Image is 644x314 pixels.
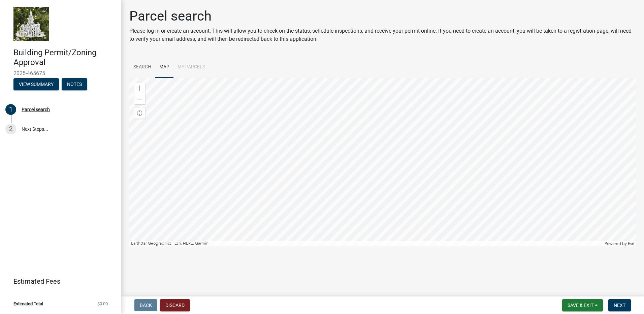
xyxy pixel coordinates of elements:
[628,241,634,246] a: Esri
[155,57,173,78] a: Map
[134,108,145,119] div: Find my location
[62,82,87,87] wm-modal-confirm: Notes
[13,7,49,41] img: Marshall County, Iowa
[62,78,87,90] button: Notes
[134,94,145,104] div: Zoom out
[97,302,108,306] span: $0.00
[5,104,16,115] div: 1
[13,82,59,87] wm-modal-confirm: Summary
[160,299,190,311] button: Discard
[5,275,110,288] a: Estimated Fees
[562,299,603,311] button: Save & Exit
[5,124,16,134] div: 2
[129,8,636,24] h1: Parcel search
[13,70,108,76] span: 2025-465675
[568,303,593,308] span: Save & Exit
[614,303,625,308] span: Next
[13,48,116,67] h4: Building Permit/Zoning Approval
[603,241,636,246] div: Powered by
[129,27,636,43] p: Please log-in or create an account. This will allow you to check on the status, schedule inspecti...
[129,57,155,78] a: Search
[140,303,152,308] span: Back
[129,241,603,246] div: Earthstar Geographics | Esri, HERE, Garmin
[22,107,50,112] div: Parcel search
[134,83,145,94] div: Zoom in
[134,299,157,311] button: Back
[13,78,59,90] button: View Summary
[13,302,43,306] span: Estimated Total
[608,299,631,311] button: Next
